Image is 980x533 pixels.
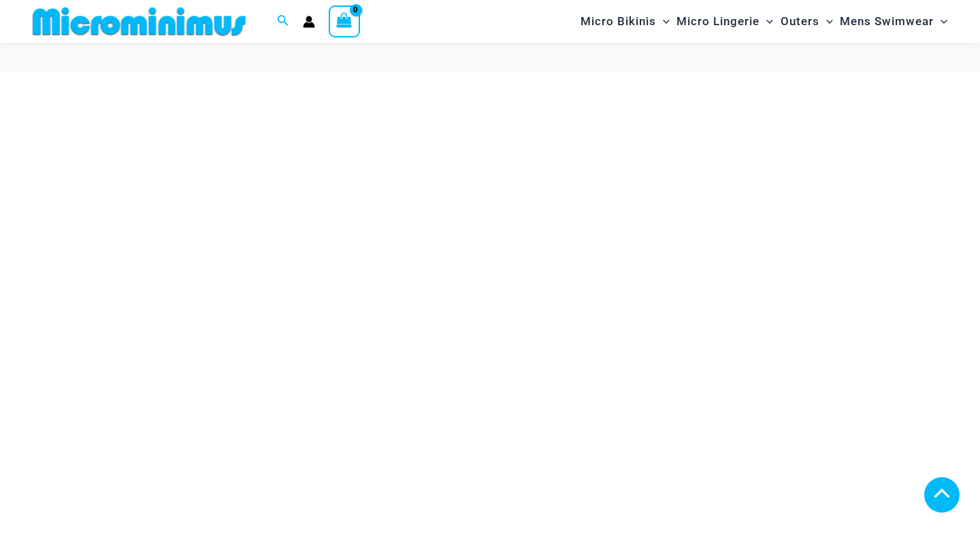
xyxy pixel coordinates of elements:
[836,4,951,39] a: Mens SwimwearMenu ToggleMenu Toggle
[840,4,934,39] span: Mens Swimwear
[303,16,315,28] a: Account icon link
[577,4,673,39] a: Micro BikinisMenu ToggleMenu Toggle
[277,13,289,30] a: Search icon link
[656,4,670,39] span: Menu Toggle
[759,4,773,39] span: Menu Toggle
[575,2,953,41] nav: Site Navigation
[676,4,759,39] span: Micro Lingerie
[777,4,836,39] a: OutersMenu ToggleMenu Toggle
[581,4,656,39] span: Micro Bikinis
[673,4,777,39] a: Micro LingerieMenu ToggleMenu Toggle
[329,5,360,37] a: View Shopping Cart, empty
[27,6,251,37] img: MM SHOP LOGO FLAT
[781,4,819,39] span: Outers
[819,4,833,39] span: Menu Toggle
[934,4,947,39] span: Menu Toggle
